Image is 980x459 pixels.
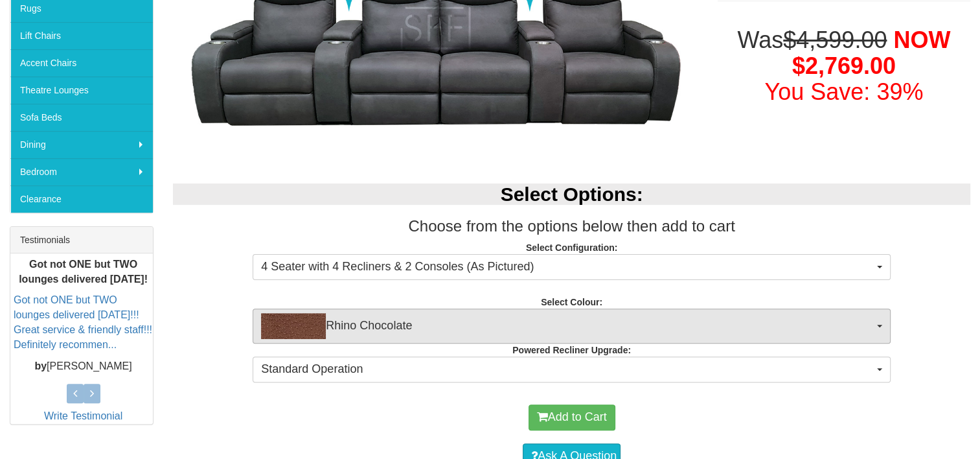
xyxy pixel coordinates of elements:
img: Rhino Chocolate [261,313,326,339]
a: Dining [10,131,153,158]
span: Standard Operation [261,361,874,378]
b: Got not ONE but TWO lounges delivered [DATE]! [19,259,148,285]
div: Testimonials [10,227,153,253]
strong: Powered Recliner Upgrade: [512,345,631,355]
button: Rhino ChocolateRhino Chocolate [253,309,891,344]
button: 4 Seater with 4 Recliners & 2 Consoles (As Pictured) [253,254,891,280]
strong: Select Colour: [541,297,602,307]
del: $4,599.00 [783,27,887,53]
a: Accent Chairs [10,49,153,76]
span: NOW $2,769.00 [792,27,951,79]
font: You Save: 39% [764,78,923,105]
a: Write Testimonial [44,410,122,421]
b: Select Options: [501,183,643,205]
b: by [34,360,47,371]
a: Lift Chairs [10,22,153,49]
span: Rhino Chocolate [261,313,874,339]
a: Sofa Beds [10,104,153,131]
span: 4 Seater with 4 Recliners & 2 Consoles (As Pictured) [261,259,874,276]
p: [PERSON_NAME] [14,359,153,374]
a: Got not ONE but TWO lounges delivered [DATE]!!! Great service & friendly staff!!! Definitely reco... [14,294,152,350]
a: Bedroom [10,158,153,185]
strong: Select Configuration: [526,242,618,253]
h3: Choose from the options below then add to cart [173,218,970,235]
a: Theatre Lounges [10,76,153,104]
button: Add to Cart [529,405,615,430]
h1: Was [718,27,970,104]
button: Standard Operation [253,357,891,383]
a: Clearance [10,185,153,213]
